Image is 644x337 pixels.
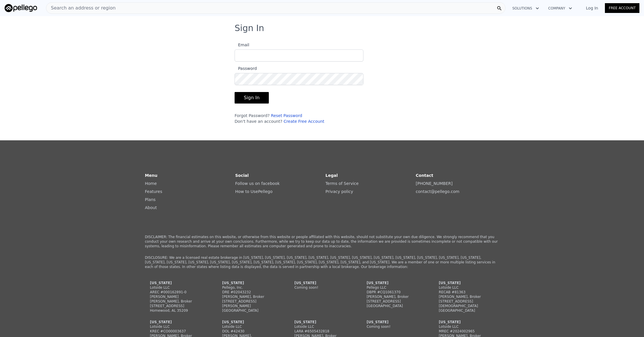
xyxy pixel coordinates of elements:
div: [PERSON_NAME], Broker [367,294,422,299]
div: DBPR #CQ1061370 [367,290,422,294]
a: [PHONE_NUMBER] [416,181,453,186]
span: Password [235,66,257,71]
div: [US_STATE] [294,281,350,285]
a: Log In [579,5,605,11]
div: [US_STATE] [150,281,205,285]
div: LARA #6505432818 [294,329,350,334]
button: Sign In [235,92,269,104]
div: Coming soon! [367,324,422,329]
div: KREC #CO00003637 [150,329,205,334]
input: Email [235,49,363,62]
div: Lotside LLC [150,285,205,290]
div: [STREET_ADDRESS][DEMOGRAPHIC_DATA] [439,299,494,308]
div: [US_STATE] [367,281,422,285]
a: Home [145,181,157,186]
p: DISCLOSURE: We are a licensed real estate brokerage in [US_STATE], [US_STATE], [US_STATE], [US_ST... [145,255,499,269]
div: Lotside LLC [439,285,494,290]
div: [STREET_ADDRESS] [150,304,205,308]
div: Coming soon! [294,285,350,290]
div: AREC #000162891-0 [150,290,205,294]
a: About [145,205,157,210]
div: RECAB #81363 [439,290,494,294]
div: [US_STATE] [222,320,277,324]
div: [US_STATE] [367,320,422,324]
a: Follow us on facebook [235,181,280,186]
a: Create Free Account [283,119,324,124]
p: DISCLAIMER: The financial estimates on this website, or otherwise from this website or people aff... [145,235,499,248]
div: [PERSON_NAME], Broker [439,294,494,299]
strong: Social [235,173,249,178]
div: Forgot Password? Don't have an account? [235,113,363,124]
div: [GEOGRAPHIC_DATA] [367,304,422,308]
div: [US_STATE] [439,281,494,285]
div: Pellego LLC [367,285,422,290]
button: Company [544,3,577,14]
strong: Legal [325,173,338,178]
div: [US_STATE] [294,320,350,324]
div: DRE #02043232 [222,290,277,294]
a: contact@pellego.com [416,189,459,194]
strong: Menu [145,173,157,178]
a: Privacy policy [325,189,353,194]
div: Lotside LLC [294,324,350,329]
div: Lotside LLC [439,324,494,329]
div: [GEOGRAPHIC_DATA] [222,308,277,313]
button: Solutions [508,3,544,14]
div: [US_STATE] [222,281,277,285]
strong: Contact [416,173,433,178]
img: Pellego [5,4,37,12]
div: MREC #2024002965 [439,329,494,334]
div: DOL #42430 [222,329,277,334]
a: How to UsePellego [235,189,273,194]
div: Pellego, Inc. [222,285,277,290]
a: Plans [145,197,156,202]
div: [STREET_ADDRESS] [367,299,422,304]
div: Lotside LLC [222,324,277,329]
a: Terms of Service [325,181,359,186]
h3: Sign In [235,23,409,33]
div: [STREET_ADDRESS][PERSON_NAME] [222,299,277,308]
a: Reset Password [271,113,302,118]
a: Features [145,189,162,194]
div: [US_STATE] [150,320,205,324]
div: Lotside LLC [150,324,205,329]
div: [US_STATE] [439,320,494,324]
span: Email [235,43,249,47]
div: Homewood, AL 35209 [150,308,205,313]
a: Free Account [605,3,639,13]
input: Password [235,73,363,85]
div: [PERSON_NAME], Broker [222,294,277,299]
div: [GEOGRAPHIC_DATA] [439,308,494,313]
div: [PERSON_NAME] [PERSON_NAME], Broker [150,294,205,304]
span: Search an address or region [46,5,116,12]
